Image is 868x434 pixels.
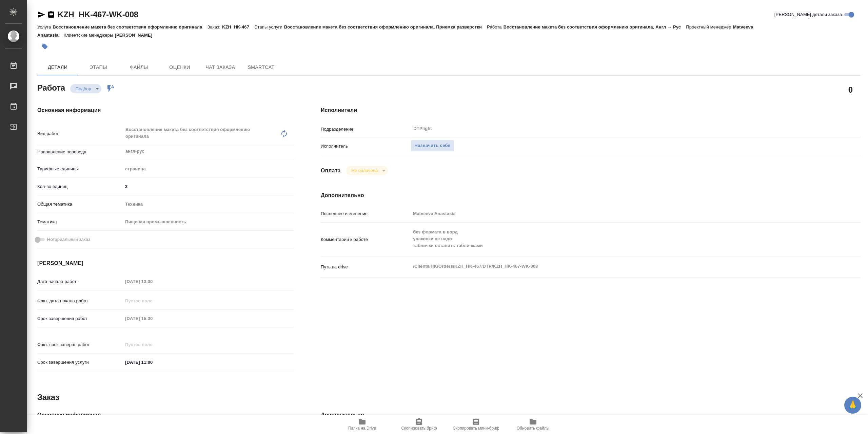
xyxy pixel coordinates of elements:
p: Восстановление макета без соответствия оформлению оригинала, Англ → Рус [504,24,686,30]
span: Скопировать мини-бриф [453,426,499,431]
span: 🙏 [847,398,859,412]
p: Подразделение [321,126,411,133]
div: страница [123,163,294,175]
p: Направление перевода [37,149,123,155]
button: Обновить файлы [505,415,561,434]
textarea: без формата в ворд упаковки не надо таблички оставить табличками [411,226,815,251]
p: Тематика [37,219,123,225]
button: Скопировать мини-бриф [448,415,505,434]
h4: Оплата [321,167,341,175]
div: Подбор [346,166,388,175]
span: Чат заказа [204,63,237,72]
input: ✎ Введи что-нибудь [123,182,294,191]
h4: Исполнители [321,106,861,114]
p: Восстановление макета без соответствия оформлению оригинала [53,24,207,30]
span: Оценки [163,63,196,72]
p: Последнее изменение [321,210,411,217]
p: Исполнитель [321,143,411,150]
button: Скопировать бриф [391,415,448,434]
button: Скопировать ссылку для ЯМессенджера [37,11,45,19]
span: Этапы [82,63,115,72]
button: Скопировать ссылку [47,11,55,19]
input: Пустое поле [123,277,182,286]
a: KZH_HK-467-WK-008 [58,10,138,19]
span: Скопировать бриф [401,426,437,431]
div: Техника [123,199,294,210]
p: Факт. срок заверш. работ [37,341,123,348]
button: Добавить тэг [37,39,52,54]
input: ✎ Введи что-нибудь [123,357,182,367]
h4: Дополнительно [321,191,861,200]
input: Пустое поле [123,340,182,350]
button: 🙏 [844,397,861,414]
p: Факт. дата начала работ [37,298,123,304]
p: Тарифные единицы [37,166,123,172]
span: Обновить файлы [517,426,550,431]
p: Общая тематика [37,201,123,208]
p: Услуга [37,24,53,30]
p: Восстановление макета без соответствия оформлению оригинала, Приемка разверстки [284,24,487,30]
input: Пустое поле [123,296,182,306]
p: Срок завершения услуги [37,359,123,366]
p: Комментарий к работе [321,236,411,243]
p: KZH_HK-467 [222,24,254,30]
p: Проектный менеджер [686,24,733,30]
button: Не оплачена [350,168,380,173]
textarea: /Clients/HK/Orders/KZH_HK-467/DTP/KZH_HK-467-WK-008 [411,261,815,272]
p: Этапы услуги [254,24,284,30]
h4: Основная информация [37,411,294,419]
p: Вид работ [37,130,123,137]
span: Назначить себя [414,142,450,150]
h4: Дополнительно [321,411,861,419]
span: [PERSON_NAME] детали заказа [774,11,842,18]
span: Файлы [123,63,155,72]
p: Заказ: [207,24,222,30]
span: Нотариальный заказ [47,236,90,243]
div: Подбор [70,84,101,93]
p: Клиентские менеджеры [64,33,115,38]
button: Папка на Drive [334,415,391,434]
span: SmartCat [245,63,277,72]
input: Пустое поле [411,209,815,219]
p: Работа [487,24,504,30]
input: Пустое поле [123,314,182,323]
h2: 0 [848,84,853,95]
button: Назначить себя [411,140,454,152]
p: Путь на drive [321,264,411,270]
p: [PERSON_NAME] [115,33,157,38]
span: Детали [41,63,74,72]
button: Подбор [74,86,93,92]
p: Кол-во единиц [37,183,123,190]
h4: [PERSON_NAME] [37,259,294,267]
p: Дата начала работ [37,278,123,285]
h4: Основная информация [37,106,294,114]
div: Пищевая промышленность [123,216,294,228]
h2: Заказ [37,392,59,403]
span: Папка на Drive [348,426,376,431]
p: Срок завершения работ [37,315,123,322]
h2: Работа [37,81,65,93]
